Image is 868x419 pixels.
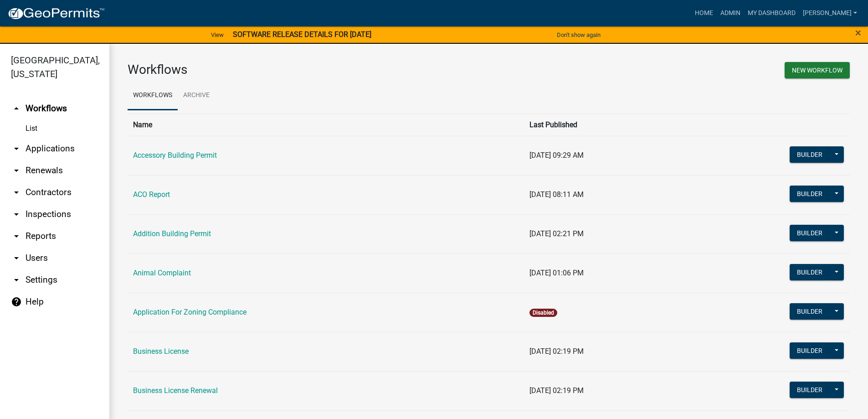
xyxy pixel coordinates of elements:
[11,296,22,307] i: help
[529,151,584,160] span: [DATE] 09:29 AM
[790,225,830,241] button: Builder
[133,269,191,277] a: Animal Complaint
[133,308,247,316] a: Application For Zoning Compliance
[785,62,850,78] button: New Workflow
[790,342,830,359] button: Builder
[855,26,861,39] span: ×
[553,27,604,42] button: Don't show again
[790,186,830,202] button: Builder
[529,190,584,199] span: [DATE] 08:11 AM
[233,30,371,39] strong: SOFTWARE RELEASE DETAILS FOR [DATE]
[11,253,22,264] i: arrow_drop_down
[529,386,584,395] span: [DATE] 02:19 PM
[790,382,830,398] button: Builder
[529,347,584,356] span: [DATE] 02:19 PM
[799,5,861,22] a: [PERSON_NAME]
[178,81,215,110] a: Archive
[790,303,830,320] button: Builder
[529,309,557,317] span: Disabled
[524,114,686,136] th: Last Published
[744,5,799,22] a: My Dashboard
[529,229,584,238] span: [DATE] 02:21 PM
[11,187,22,198] i: arrow_drop_down
[717,5,744,22] a: Admin
[133,386,218,395] a: Business License Renewal
[128,62,482,78] h3: Workflows
[128,114,524,136] th: Name
[11,274,22,285] i: arrow_drop_down
[790,146,830,163] button: Builder
[529,269,584,277] span: [DATE] 01:06 PM
[855,27,861,38] button: Close
[133,229,211,238] a: Addition Building Permit
[11,165,22,176] i: arrow_drop_down
[133,347,189,356] a: Business License
[790,264,830,280] button: Builder
[11,143,22,154] i: arrow_drop_down
[691,5,717,22] a: Home
[11,103,22,114] i: arrow_drop_up
[133,151,217,160] a: Accessory Building Permit
[133,190,170,199] a: ACO Report
[207,27,227,42] a: View
[128,81,178,110] a: Workflows
[11,209,22,220] i: arrow_drop_down
[11,231,22,242] i: arrow_drop_down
